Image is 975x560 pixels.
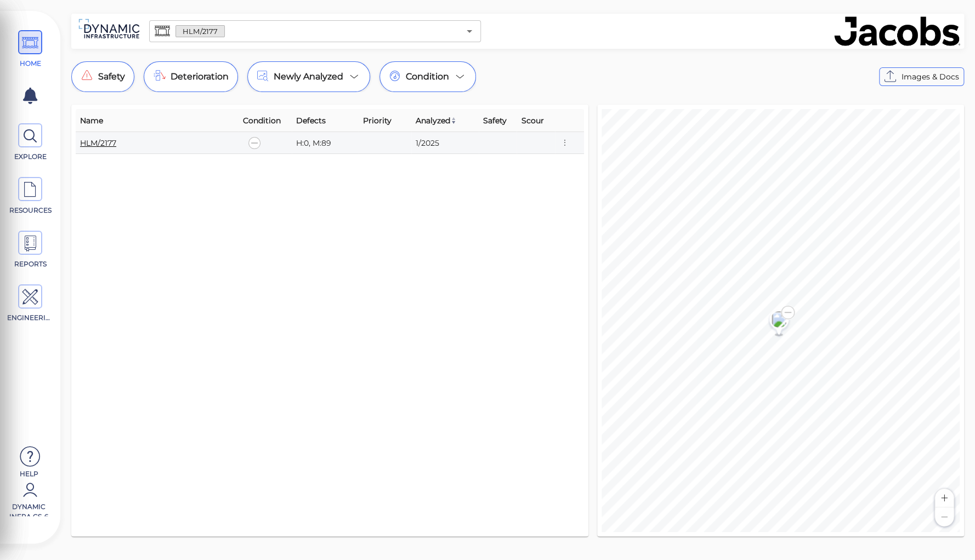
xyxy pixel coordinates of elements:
span: Name [80,114,103,127]
button: Zoom in [935,489,954,507]
a: REPORTS [5,231,55,269]
canvas: Map [602,109,960,532]
span: Images & Docs [902,70,959,83]
a: HLM/2177 [80,138,116,148]
span: HOME [7,59,54,68]
button: Open [462,24,477,39]
span: Deterioration [171,70,229,83]
span: Safety [98,70,125,83]
span: Condition [406,70,449,83]
span: Scour [521,114,543,127]
div: 1/2025 [416,138,474,148]
span: Priority [363,114,392,127]
button: Zoom out [935,507,954,526]
span: Condition [243,114,281,127]
span: Help [5,469,52,478]
a: ENGINEERING [5,284,55,323]
span: Newly Analyzed [274,70,343,83]
span: REPORTS [7,259,54,269]
a: HOME [5,30,55,68]
span: RESOURCES [7,205,54,215]
span: HLM/2177 [176,26,224,37]
span: Analyzed [416,114,457,127]
span: Safety [483,114,507,127]
a: RESOURCES [5,177,55,215]
div: H:0, M:89 [296,138,354,148]
iframe: Chat [928,511,967,552]
span: Dynamic Infra CS-6 [5,502,52,516]
button: Images & Docs [879,67,964,86]
span: EXPLORE [7,152,54,162]
span: Defects [296,114,326,127]
span: ENGINEERING [7,313,54,323]
a: EXPLORE [5,123,55,162]
img: sort_z_to_a [450,117,457,124]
